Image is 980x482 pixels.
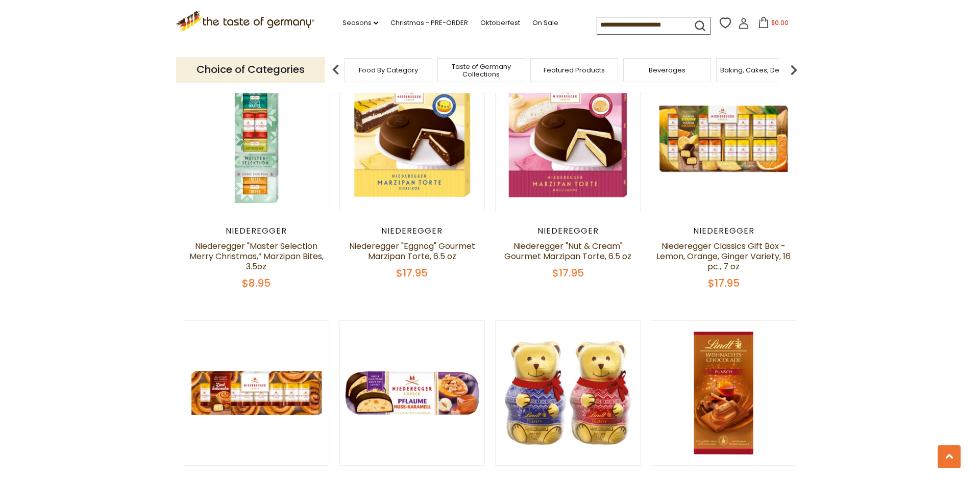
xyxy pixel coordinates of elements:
img: Niederegger Classics Gift Box -Lemon, Orange, Ginger Variety, 16 pc., 7 oz [651,67,796,211]
a: Taste of Germany Collections [440,63,522,78]
span: $0.00 [771,18,789,27]
div: Niederegger [339,226,485,236]
a: Niederegger "Master Selection Merry Christmas,” Marzipan Bites, 3.5oz [189,240,324,272]
img: Niederegger "Nut & Cream" Gourmet Marzipan Torte, 6.5 oz [496,67,640,211]
a: Christmas - PRE-ORDER [390,17,468,29]
a: Seasons [342,17,378,29]
a: Oktoberfest [480,17,520,29]
img: Niederegger "Classics" Cinnamon Roll Flavored Marzipan Pralines in Gift Box, 8pc, 100g [184,321,329,465]
div: Niederegger [495,226,641,236]
a: On Sale [532,17,558,29]
img: Lindt "Weinachts Punsch” Filled Chocolate Bar, 3.5 oz (100g) [651,321,796,465]
div: Niederegger [651,226,796,236]
a: Food By Category [359,66,418,74]
img: previous arrow [326,60,346,80]
span: $17.95 [396,266,428,280]
a: Niederegger "Eggnog" Gourmet Marzipan Torte, 6.5 oz [349,240,475,262]
a: Baking, Cakes, Desserts [720,66,799,74]
a: Beverages [649,66,685,74]
img: Niederegger "Eggnog" Gourmet Marzipan Torte, 6.5 oz [340,67,484,211]
a: Niederegger "Nut & Cream" Gourmet Marzipan Torte, 6.5 oz [504,240,631,262]
span: $8.95 [242,276,271,290]
img: Niederegger Dark Chocolate Covered Marzipan Loaf - Plum Nut Caramel, 4.4 oz [340,321,484,465]
img: Niederegger "Master Selection Merry Christmas,” Marzipan Bites, 3.5oz [184,67,329,211]
p: Choice of Categories [176,57,325,82]
img: next arrow [783,60,804,80]
div: Niederegger [184,226,329,236]
span: $17.95 [708,276,740,290]
a: Featured Products [544,66,605,74]
button: $0.00 [751,17,795,32]
span: $17.95 [552,266,584,280]
img: Lindt Chocolate Bears in Festive Sweaters, 3.5oz [496,321,640,465]
a: Niederegger Classics Gift Box -Lemon, Orange, Ginger Variety, 16 pc., 7 oz [656,240,791,272]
